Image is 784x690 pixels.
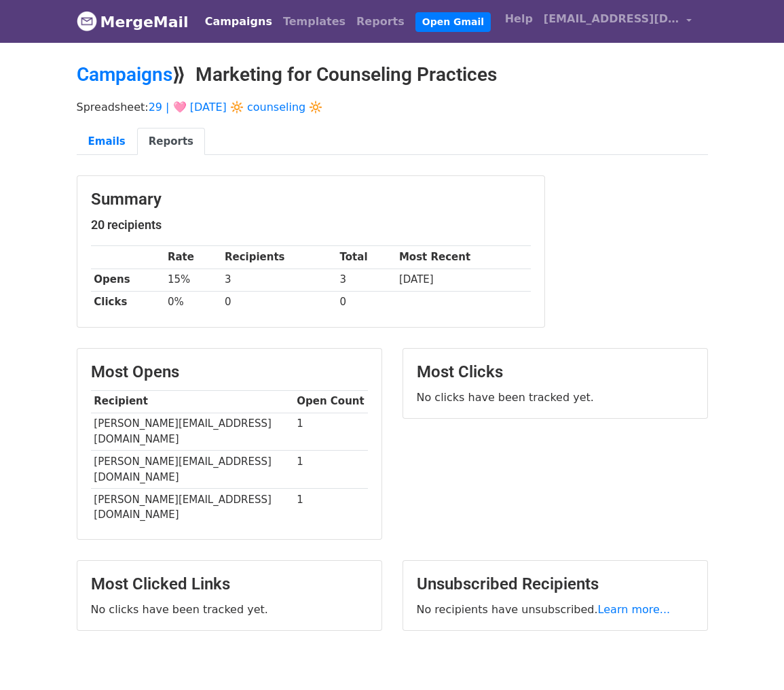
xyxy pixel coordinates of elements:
[294,488,368,525] td: 1
[77,100,708,114] p: Spreadsheet:
[337,269,396,291] td: 3
[415,12,491,32] a: Open Gmail
[716,625,784,690] iframe: Chat Widget
[221,291,337,313] td: 0
[500,5,538,33] a: Help
[91,218,531,232] h5: 20 recipients
[91,362,368,382] h3: Most Opens
[91,413,294,451] td: [PERSON_NAME][EMAIL_ADDRESS][DOMAIN_NAME]
[538,5,697,37] a: [EMAIL_ADDRESS][DOMAIN_NAME]
[91,451,294,489] td: [PERSON_NAME][EMAIL_ADDRESS][DOMAIN_NAME]
[417,362,694,382] h3: Most Clicks
[544,11,679,27] span: [EMAIL_ADDRESS][DOMAIN_NAME]
[221,246,337,269] th: Recipients
[221,269,337,291] td: 3
[77,63,708,86] h2: ⟫ Marketing for Counseling Practices
[396,269,530,291] td: [DATE]
[77,128,137,156] a: Emails
[164,269,221,291] td: 15%
[137,128,205,156] a: Reports
[91,390,294,413] th: Recipient
[337,246,396,269] th: Total
[77,11,97,31] img: MergeMail logo
[396,246,530,269] th: Most Recent
[417,574,694,594] h3: Unsubscribed Recipients
[351,8,410,35] a: Reports
[200,8,278,35] a: Campaigns
[164,246,221,269] th: Rate
[91,190,531,209] h3: Summary
[417,602,694,617] p: No recipients have unsubscribed.
[77,7,189,36] a: MergeMail
[294,390,368,413] th: Open Count
[91,574,368,594] h3: Most Clicked Links
[77,63,172,86] a: Campaigns
[149,101,323,114] a: 29 | 🩷 [DATE] 🔆 counseling 🔆
[598,603,671,616] a: Learn more...
[294,451,368,489] td: 1
[91,291,165,313] th: Clicks
[91,269,165,291] th: Opens
[278,8,351,35] a: Templates
[91,602,368,617] p: No clicks have been tracked yet.
[164,291,221,313] td: 0%
[294,413,368,451] td: 1
[417,390,694,404] p: No clicks have been tracked yet.
[337,291,396,313] td: 0
[91,488,294,525] td: [PERSON_NAME][EMAIL_ADDRESS][DOMAIN_NAME]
